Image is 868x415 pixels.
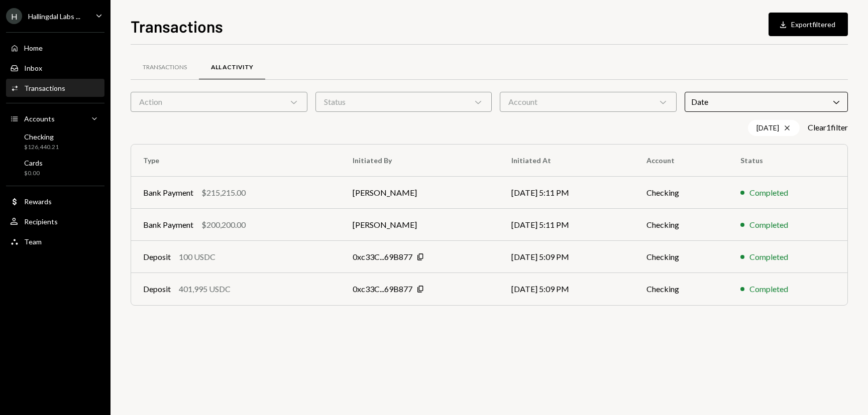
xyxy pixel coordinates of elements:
div: Team [24,237,42,246]
a: All Activity [199,55,265,80]
h1: Transactions [131,16,223,36]
td: Checking [634,241,728,273]
div: Status [315,92,492,112]
a: Cards$0.00 [6,156,104,180]
div: Inbox [24,64,42,72]
a: Accounts [6,109,104,127]
div: $215,215.00 [201,187,246,199]
a: Transactions [131,55,199,80]
th: Type [131,145,341,177]
div: Transactions [143,63,187,72]
td: [DATE] 5:09 PM [499,241,635,273]
a: Checking$126,440.21 [6,129,104,154]
div: 0xc33C...69B877 [353,251,412,263]
div: Action [131,92,307,112]
div: 401,995 USDC [179,283,231,295]
div: Completed [749,187,788,199]
td: [DATE] 5:11 PM [499,209,635,241]
a: Rewards [6,192,104,210]
td: Checking [634,273,728,305]
div: [DATE] [748,120,800,136]
td: [PERSON_NAME] [341,209,499,241]
td: Checking [634,209,728,241]
div: All Activity [211,63,253,72]
div: Home [24,44,43,52]
td: Checking [634,177,728,209]
div: Transactions [24,84,65,92]
div: Completed [749,251,788,263]
a: Inbox [6,59,104,77]
th: Initiated At [499,145,635,177]
div: Completed [749,283,788,295]
div: $0.00 [24,169,43,178]
a: Recipients [6,212,104,230]
div: Cards [24,159,43,167]
div: Accounts [24,114,55,123]
th: Initiated By [341,145,499,177]
div: Account [500,92,677,112]
div: $200,200.00 [201,219,246,231]
div: Deposit [143,251,171,263]
div: Date [685,92,848,112]
a: Team [6,232,104,250]
td: [DATE] 5:09 PM [499,273,635,305]
div: Checking [24,132,59,141]
div: $126,440.21 [24,143,59,152]
a: Home [6,39,104,57]
td: [DATE] 5:11 PM [499,177,635,209]
th: Status [728,145,847,177]
div: Deposit [143,283,171,295]
div: Recipients [24,217,58,226]
div: 0xc33C...69B877 [353,283,412,295]
div: Bank Payment [143,219,193,231]
div: Bank Payment [143,187,193,199]
td: [PERSON_NAME] [341,177,499,209]
div: Completed [749,219,788,231]
div: Hallingdal Labs ... [28,12,80,21]
button: Exportfiltered [769,13,848,36]
div: Rewards [24,197,52,206]
a: Transactions [6,79,104,97]
th: Account [634,145,728,177]
div: 100 USDC [179,251,215,263]
button: Clear1filter [808,122,848,133]
div: H [6,8,22,24]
